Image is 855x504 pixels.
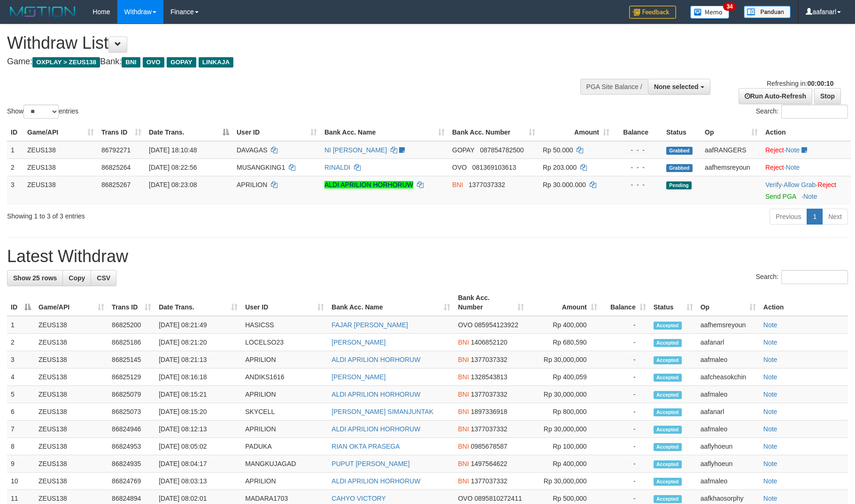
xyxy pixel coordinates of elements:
span: Accepted [654,426,682,434]
a: Note [763,356,778,363]
td: aafmaleo [697,386,760,403]
td: Rp 30,000,000 [528,386,601,403]
td: 86824935 [108,455,155,473]
span: 34 [723,2,736,11]
span: [DATE] 08:23:08 [149,181,197,188]
a: Verify [765,181,782,188]
span: Copy 1377037332 to clipboard [471,356,508,363]
td: [DATE] 08:12:13 [155,421,241,438]
td: PADUKA [241,438,328,455]
td: SKYCELL [241,403,328,421]
td: 86824946 [108,421,155,438]
a: Reject [765,146,784,154]
th: Balance [613,124,662,141]
span: BNI [458,356,469,363]
img: Button%20Memo.svg [690,6,730,19]
th: Game/API: activate to sort column ascending [35,289,108,316]
span: Rp 203.000 [543,164,577,171]
span: Show 25 rows [13,274,57,282]
a: Note [763,373,778,381]
a: ALDI APRILION HORHORUW [331,356,420,363]
td: - [601,421,650,438]
td: 3 [7,351,35,369]
span: [DATE] 08:22:56 [149,164,197,171]
td: Rp 400,059 [528,369,601,386]
td: aafhemsreyoun [701,158,762,176]
td: ZEUS138 [35,386,108,403]
td: ZEUS138 [35,421,108,438]
td: · · [762,176,851,205]
span: Accepted [654,460,682,468]
a: Note [763,321,778,329]
td: 2 [7,334,35,351]
a: NI [PERSON_NAME] [324,146,387,154]
a: Note [763,477,778,485]
td: aafanarl [697,403,760,421]
td: Rp 400,000 [528,316,601,334]
a: Note [763,391,778,398]
td: Rp 30,000,000 [528,421,601,438]
span: LINKAJA [199,57,234,68]
td: APRILION [241,386,328,403]
td: APRILION [241,473,328,490]
th: ID [7,124,23,141]
a: CSV [91,270,116,286]
label: Search: [756,270,848,284]
a: Next [822,209,848,225]
td: 1 [7,141,23,159]
span: Accepted [654,374,682,382]
th: Amount: activate to sort column ascending [539,124,613,141]
td: ZEUS138 [35,403,108,421]
h1: Latest Withdraw [7,247,848,266]
td: 86825079 [108,386,155,403]
a: ALDI APRILION HORHORUW [331,477,420,485]
td: - [601,438,650,455]
span: DAVAGAS [237,146,268,154]
td: aafanarl [697,334,760,351]
a: Run Auto-Refresh [739,88,812,104]
td: aafmaleo [697,473,760,490]
div: - - - [617,145,659,155]
a: Note [803,193,817,200]
td: Rp 30,000,000 [528,351,601,369]
td: 86825200 [108,316,155,334]
span: BNI [458,339,469,346]
a: PUPUT [PERSON_NAME] [331,460,409,467]
td: 9 [7,455,35,473]
a: Reject [765,164,784,171]
span: BNI [458,425,469,433]
h4: Game: Bank: [7,57,561,67]
td: aafRANGERS [701,141,762,159]
td: ZEUS138 [23,176,98,205]
th: Bank Acc. Name: activate to sort column ascending [321,124,448,141]
span: OVO [452,164,467,171]
h1: Withdraw List [7,34,561,53]
td: ZEUS138 [23,158,98,176]
th: Op: activate to sort column ascending [697,289,760,316]
td: ZEUS138 [35,351,108,369]
td: ANDIKS1616 [241,369,328,386]
span: Accepted [654,391,682,399]
th: User ID: activate to sort column ascending [241,289,328,316]
span: GOPAY [452,146,474,154]
th: Action [762,124,851,141]
td: - [601,473,650,490]
span: Rp 50.000 [543,146,573,154]
span: Accepted [654,443,682,451]
span: Grabbed [666,164,693,172]
a: ALDI APRILION HORHORUW [324,181,413,188]
span: Copy 081369103613 to clipboard [472,164,516,171]
td: - [601,369,650,386]
a: Note [763,425,778,433]
span: 86825264 [101,164,131,171]
span: Rp 30.000.000 [543,181,586,188]
span: None selected [654,83,699,90]
td: [DATE] 08:21:49 [155,316,241,334]
span: GOPAY [167,57,196,68]
span: OXPLAY > ZEUS138 [32,57,100,68]
td: 86825129 [108,369,155,386]
td: Rp 100,000 [528,438,601,455]
a: ALDI APRILION HORHORUW [331,425,420,433]
a: Reject [817,181,836,188]
td: [DATE] 08:21:20 [155,334,241,351]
